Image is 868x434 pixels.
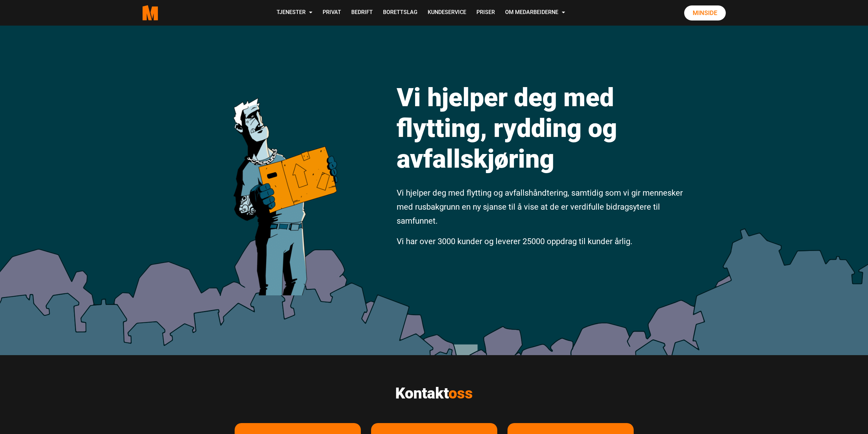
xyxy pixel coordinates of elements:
span: Vi har over 3000 kunder og leverer 25000 oppdrag til kunder årlig. [397,237,632,246]
a: Priser [471,1,500,25]
a: Kundeservice [423,1,471,25]
h2: Kontakt [235,384,634,403]
span: Vi hjelper deg med flytting og avfallshåndtering, samtidig som vi gir mennesker med rusbakgrunn e... [397,188,683,226]
a: Borettslag [378,1,423,25]
img: medarbeiderne man icon optimized [226,67,344,295]
a: Privat [318,1,346,25]
a: Tjenester [271,1,318,25]
a: Bedrift [346,1,378,25]
h1: Vi hjelper deg med flytting, rydding og avfallskjøring [397,82,685,174]
span: oss [448,384,473,402]
a: Minside [684,5,726,20]
a: Om Medarbeiderne [500,1,570,25]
